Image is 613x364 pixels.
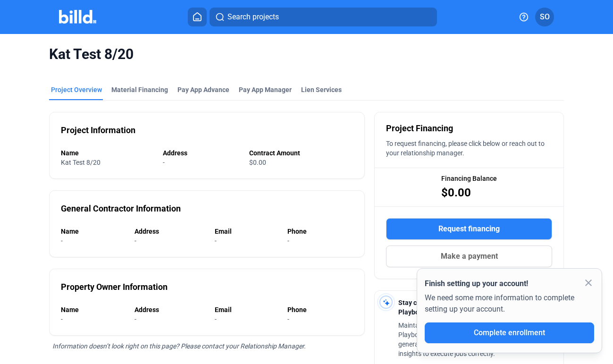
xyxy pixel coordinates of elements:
div: Phone [287,227,353,236]
button: Complete enrollment [425,322,594,343]
button: Search projects [210,8,437,26]
span: Search projects [227,11,279,23]
div: Finish setting up your account! [425,278,594,289]
span: Kat Test 8/20 [61,159,101,166]
div: Email [215,305,278,314]
span: $0.00 [441,185,471,200]
div: Material Financing [111,85,168,94]
span: - [61,237,63,245]
span: Kat Test 8/20 [49,45,564,63]
button: Make a payment [386,245,552,267]
span: Project Financing [386,122,453,135]
div: Address [163,148,240,158]
span: $0.00 [249,159,266,166]
mat-icon: close [583,277,594,288]
span: Make a payment [441,251,498,262]
div: Contract Amount [249,148,353,158]
div: Property Owner Information [61,280,168,294]
div: Email [215,227,278,236]
div: Lien Services [301,85,342,94]
span: SO [540,11,550,23]
div: Address [134,227,205,236]
div: We need some more information to complete setting up your account. [425,289,594,322]
span: - [215,237,217,245]
span: - [287,315,289,323]
span: Financing Balance [441,174,497,183]
span: Stay compliant with AI-generated Project Playbooks [398,299,522,316]
span: - [134,315,136,323]
span: Complete enrollment [474,328,545,337]
div: Name [61,227,125,236]
span: - [134,237,136,245]
div: Name [61,305,125,314]
span: Maintain compliance and protect profits with Project Playbooks. Powered by Document Crunch, these... [398,322,552,357]
span: To request financing, please click below or reach out to your relationship manager. [386,140,545,157]
div: Address [134,305,205,314]
div: General Contractor Information [61,202,181,215]
img: Billd Company Logo [59,10,96,24]
button: SO [535,8,554,26]
div: Phone [287,305,353,314]
span: Information doesn’t look right on this page? Please contact your Relationship Manager. [52,342,306,350]
button: Request financing [386,218,552,240]
span: Pay App Manager [239,85,292,94]
span: Request financing [438,223,500,235]
div: Project Information [61,124,135,137]
span: - [215,315,217,323]
span: - [61,315,63,323]
div: Name [61,148,153,158]
div: Project Overview [51,85,102,94]
span: - [163,159,165,166]
span: - [287,237,289,245]
div: Pay App Advance [177,85,229,94]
